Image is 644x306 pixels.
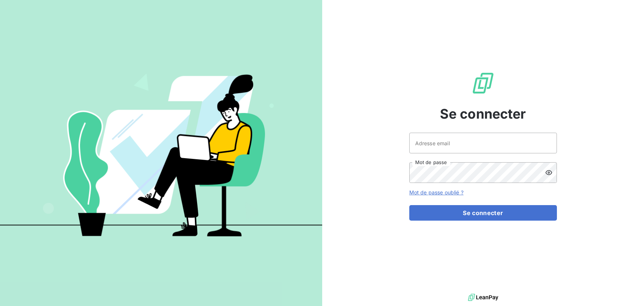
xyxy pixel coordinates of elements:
[440,104,526,124] span: Se connecter
[471,71,495,95] img: Logo LeanPay
[409,205,557,221] button: Se connecter
[468,292,498,303] img: logo
[409,133,557,153] input: placeholder
[409,189,464,195] a: Mot de passe oublié ?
